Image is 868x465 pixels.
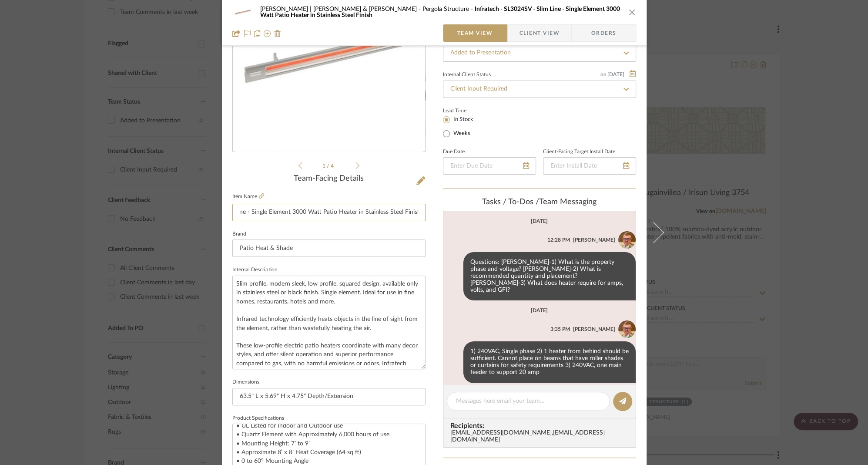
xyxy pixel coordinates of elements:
[543,157,636,175] input: Enter Install Date
[443,81,636,98] input: Type to Search…
[443,107,488,115] label: Lead Time
[443,198,636,207] div: team Messaging
[573,236,615,244] div: [PERSON_NAME]
[452,116,473,124] label: In Stock
[260,6,422,12] span: [PERSON_NAME] | [PERSON_NAME] & [PERSON_NAME]
[600,72,607,77] span: on
[260,6,620,18] span: Infratech - SL3024SV - Slim Line - Single Element 3000 Watt Patio Heater in Stainless Steel Finish
[443,157,536,175] input: Enter Due Date
[443,115,488,139] mat-radio-group: Select item type
[463,341,636,383] div: 1) 240VAC, Single phase 2) 1 heater from behind should be sufficient. Cannot place on beams that ...
[452,130,470,138] label: Weeks
[457,24,493,42] span: Team View
[322,163,327,168] span: 1
[519,24,560,42] span: Client View
[543,150,615,154] label: Client-Facing Target Install Date
[573,325,615,333] div: [PERSON_NAME]
[331,163,335,168] span: 4
[463,252,636,301] div: Questions: [PERSON_NAME]-1) What is the property phase and voltage? [PERSON_NAME]-2) What is reco...
[232,388,426,405] input: Enter the dimensions of this item
[618,320,636,338] img: 34762d51-f95a-4a0f-8d7f-e001e167ad26.jpeg
[422,6,475,12] span: Pergola Structure
[232,3,253,21] img: 9432868c-6d97-4739-b8ea-dffb130d52c1_48x40.jpg
[531,307,548,313] div: [DATE]
[443,73,491,77] div: Internal Client Status
[618,231,636,249] img: 34762d51-f95a-4a0f-8d7f-e001e167ad26.jpeg
[232,268,278,272] label: Internal Description
[547,236,570,244] div: 12:28 PM
[232,193,264,200] label: Item Name
[628,8,636,16] button: close
[582,24,626,42] span: Orders
[607,71,625,77] span: [DATE]
[274,30,281,37] img: Remove from project
[531,218,548,224] div: [DATE]
[450,430,632,444] div: [EMAIL_ADDRESS][DOMAIN_NAME] , [EMAIL_ADDRESS][DOMAIN_NAME]
[327,163,331,168] span: /
[232,232,246,236] label: Brand
[232,204,426,221] input: Enter Item Name
[443,150,465,154] label: Due Date
[232,416,284,421] label: Product Specifications
[450,422,632,430] span: Recipients:
[550,325,570,333] div: 3:35 PM
[232,239,426,257] input: Enter Brand
[232,380,259,384] label: Dimensions
[482,198,539,206] span: Tasks / To-Dos /
[232,174,426,184] div: Team-Facing Details
[443,44,636,62] input: Type to Search…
